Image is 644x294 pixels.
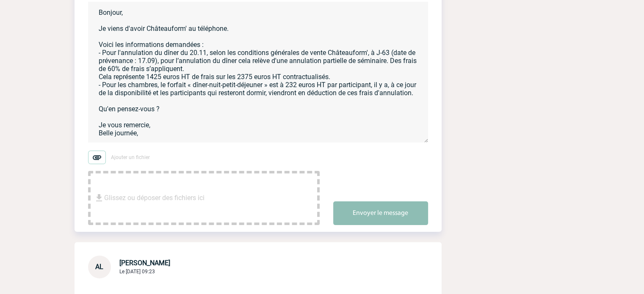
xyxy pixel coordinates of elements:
span: Le [DATE] 09:23 [119,269,155,275]
span: AL [95,263,103,271]
span: Ajouter un fichier [111,154,150,160]
span: [PERSON_NAME] [119,259,170,267]
img: file_download.svg [94,193,104,203]
span: Glissez ou déposer des fichiers ici [104,177,205,219]
button: Envoyer le message [333,201,428,225]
